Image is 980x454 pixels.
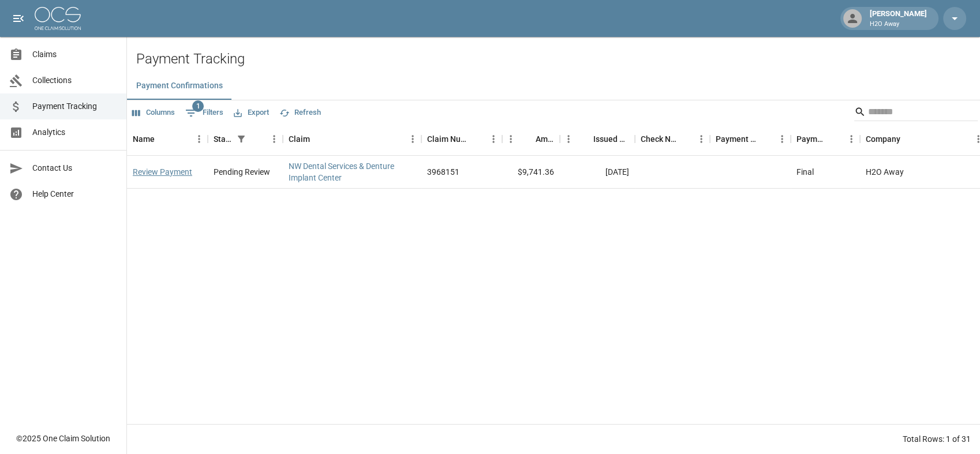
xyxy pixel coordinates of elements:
span: Collections [32,74,117,87]
span: Claims [32,48,117,61]
div: Issued Date [560,123,635,155]
div: Total Rows: 1 of 31 [903,433,971,445]
div: Name [133,123,155,155]
div: Check Number [641,123,676,155]
div: $9,741.36 [502,156,560,189]
div: Claim Number [427,123,469,155]
div: Claim [283,123,421,155]
button: Sort [676,131,693,147]
button: Sort [577,131,593,147]
button: Export [231,104,272,122]
div: 3968151 [427,166,459,178]
button: Menu [404,130,421,148]
img: ocs-logo-white-transparent.png [35,7,81,30]
button: Menu [265,130,283,148]
div: Payment Type [791,123,860,155]
button: Show filters [233,131,249,147]
button: Sort [900,131,917,147]
a: NW Dental Services & Denture Implant Center [289,160,416,183]
div: Final [796,166,814,178]
span: Contact Us [32,162,117,174]
div: Pending Review [214,166,270,178]
div: [DATE] [560,156,635,189]
div: Amount [502,123,560,155]
button: Sort [249,131,265,147]
div: Claim [289,123,310,155]
span: 1 [192,100,204,112]
button: open drawer [7,7,30,30]
span: Payment Tracking [32,100,117,112]
div: Claim Number [421,123,502,155]
div: [PERSON_NAME] [865,8,932,29]
button: Payment Confirmations [127,72,232,100]
p: H2O Away [870,20,927,29]
div: Payment Method [710,123,791,155]
button: Menu [190,130,208,148]
button: Menu [693,130,710,148]
span: Analytics [32,126,117,138]
button: Sort [519,131,536,147]
div: Company [866,123,900,155]
div: Name [127,123,208,155]
div: Payment Type [796,123,826,155]
div: dynamic tabs [127,72,980,100]
div: Amount [536,123,554,155]
div: Status [208,123,283,155]
div: 1 active filter [233,131,249,147]
button: Menu [773,130,791,148]
button: Select columns [129,104,178,122]
button: Menu [502,130,519,148]
button: Refresh [276,104,324,122]
div: Status [214,123,233,155]
button: Sort [757,131,773,147]
div: © 2025 One Claim Solution [16,433,110,444]
a: Review Payment [133,166,192,178]
button: Sort [155,131,171,147]
button: Menu [485,130,502,148]
button: Sort [826,131,843,147]
div: Payment Method [716,123,757,155]
button: Sort [469,131,485,147]
div: Check Number [635,123,710,155]
span: Help Center [32,188,117,200]
div: Search [854,103,978,123]
h2: Payment Tracking [136,51,980,67]
div: Issued Date [593,123,629,155]
button: Show filters [182,104,226,122]
button: Sort [310,131,326,147]
button: Menu [843,130,860,148]
button: Menu [560,130,577,148]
